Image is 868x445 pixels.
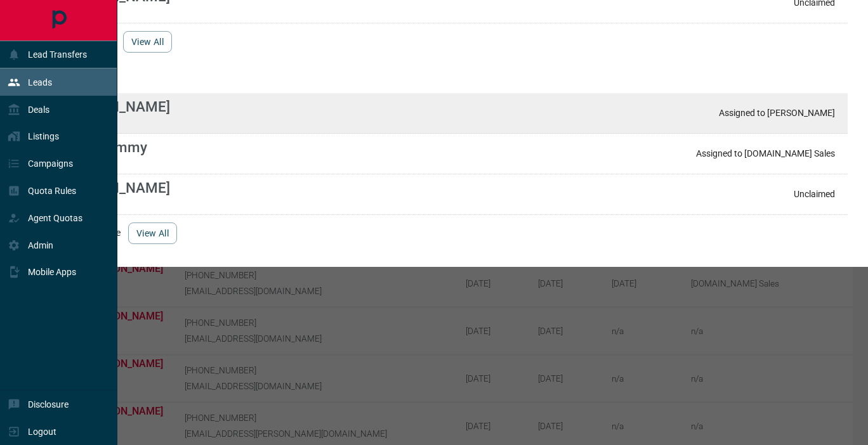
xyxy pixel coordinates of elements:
p: Assigned to [PERSON_NAME] [719,108,835,118]
div: ...and 94 more [48,215,848,252]
h3: id matches [48,75,848,86]
p: Unclaimed [794,189,835,199]
button: view all [128,222,177,244]
p: Assigned to [DOMAIN_NAME] Sales [696,148,835,158]
button: view all [123,31,172,53]
div: ...and 1 more [48,23,848,60]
